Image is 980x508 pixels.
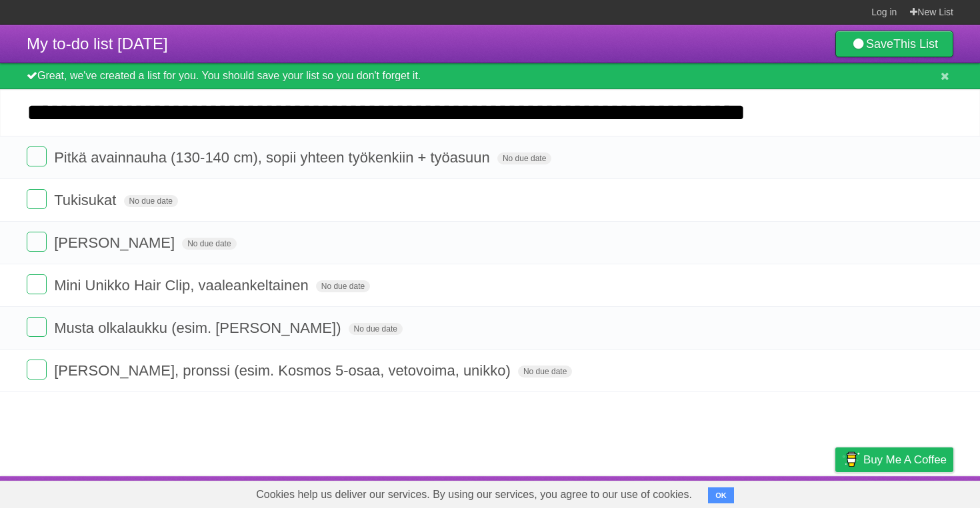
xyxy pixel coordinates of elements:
[27,35,168,53] span: My to-do list [DATE]
[243,481,705,508] span: Cookies help us deliver our services. By using our services, you agree to our use of cookies.
[658,479,686,505] a: About
[54,234,178,251] span: [PERSON_NAME]
[54,362,514,379] span: [PERSON_NAME], pronssi (esim. Kosmos 5-osaa, vetovoima, unikko)
[497,152,551,164] span: No due date
[708,487,734,503] button: OK
[182,238,236,250] span: No due date
[835,447,953,472] a: Buy me a coffee
[27,274,47,294] label: Done
[316,280,370,292] span: No due date
[124,195,178,207] span: No due date
[869,479,953,505] a: Suggest a feature
[835,31,953,57] a: SaveThis List
[27,232,47,252] label: Done
[54,277,312,294] span: Mini Unikko Hair Clip, vaaleankeltainen
[27,360,47,380] label: Done
[702,479,756,505] a: Developers
[349,323,403,335] span: No due date
[27,146,47,166] label: Done
[54,149,493,166] span: Pitkä avainnauha (130-140 cm), sopii yhteen työkenkiin + työasuun
[27,317,47,337] label: Done
[773,479,802,505] a: Terms
[842,448,860,471] img: Buy me a coffee
[863,448,947,471] span: Buy me a coffee
[818,479,853,505] a: Privacy
[54,320,344,336] span: Musta olkalaukku (esim. [PERSON_NAME])
[54,192,119,208] span: Tukisukat
[893,37,938,51] b: This List
[518,366,572,378] span: No due date
[27,189,47,209] label: Done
